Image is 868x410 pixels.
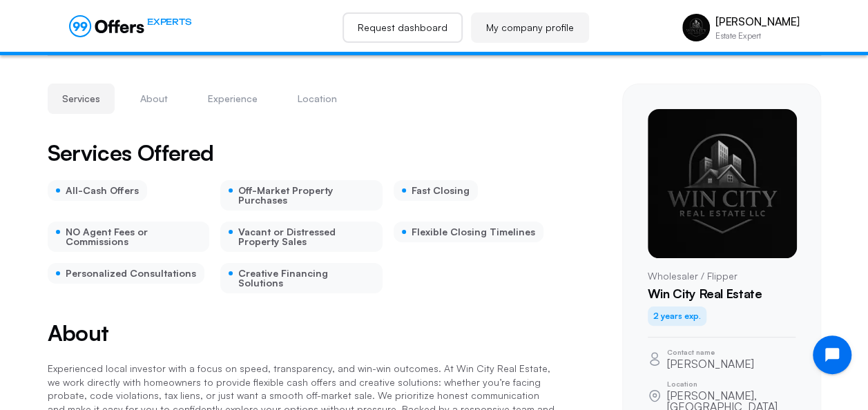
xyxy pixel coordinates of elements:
[394,222,543,242] div: Flexible Closing Timelines
[648,269,795,283] p: Wholesaler / Flipper
[48,321,556,345] h2: About
[715,15,799,28] p: [PERSON_NAME]
[220,180,383,211] div: Off-Market Property Purchases
[220,222,383,252] div: Vacant or Distressed Property Sales
[48,84,115,114] button: Services
[648,109,797,258] img: Michael Rosario
[471,12,589,43] a: My company profile
[147,15,191,28] span: EXPERTS
[648,286,795,302] h1: Win City Real Estate
[648,306,706,326] div: 2 years exp.
[220,263,383,293] div: Creative Financing Solutions
[667,358,754,369] p: [PERSON_NAME]
[48,222,210,252] div: NO Agent Fees or Commissions
[667,380,795,387] p: Location
[715,32,799,40] p: Estate Expert
[69,15,191,37] a: EXPERTS
[682,14,710,41] img: Michael Rosario
[394,180,478,201] div: Fast Closing
[48,263,204,284] div: Personalized Consultations
[48,180,147,201] div: All-Cash Offers
[193,84,272,114] button: Experience
[48,141,214,164] h2: Services Offered
[667,349,754,355] p: Contact name
[126,84,182,114] button: About
[283,84,351,114] button: Location
[343,12,463,43] a: Request dashboard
